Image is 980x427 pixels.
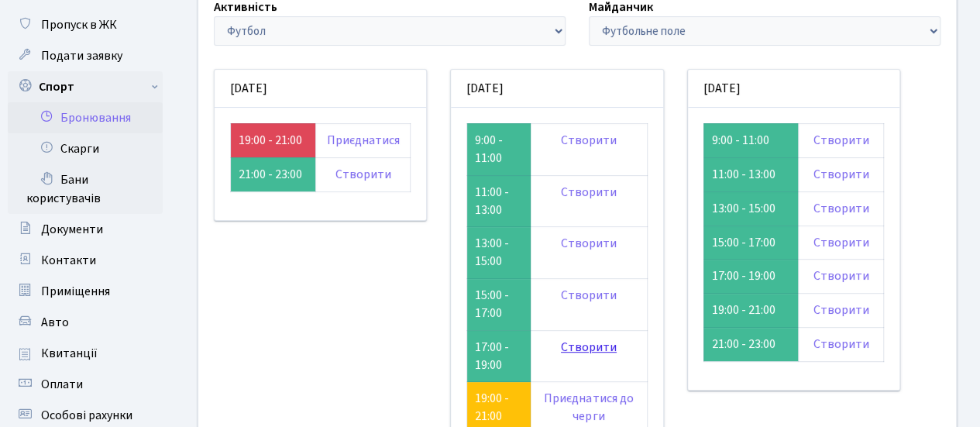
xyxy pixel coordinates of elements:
[475,390,509,425] a: 19:00 - 21:00
[8,276,163,307] a: Приміщення
[8,102,163,133] a: Бронювання
[8,307,163,338] a: Авто
[703,226,798,260] td: 15:00 - 17:00
[467,330,531,382] td: 17:00 - 19:00
[561,132,617,149] a: Створити
[561,339,617,356] a: Створити
[703,294,798,328] td: 19:00 - 21:00
[8,245,163,276] a: Контакти
[703,157,798,191] td: 11:00 - 13:00
[41,376,83,393] span: Оплати
[813,200,868,217] a: Створити
[813,132,868,149] a: Створити
[231,157,316,191] td: 21:00 - 23:00
[8,164,163,214] a: Бани користувачів
[561,235,617,252] a: Створити
[544,390,633,425] a: Приєднатися до черги
[8,9,163,40] a: Пропуск в ЖК
[813,267,868,284] a: Створити
[41,252,96,269] span: Контакти
[703,123,798,157] td: 9:00 - 11:00
[8,133,163,164] a: Скарги
[467,279,531,331] td: 15:00 - 17:00
[41,16,117,33] span: Пропуск в ЖК
[561,287,617,304] a: Створити
[813,234,868,251] a: Створити
[467,123,531,175] td: 9:00 - 11:00
[467,175,531,227] td: 11:00 - 13:00
[813,336,868,353] a: Створити
[561,184,617,201] a: Створити
[8,214,163,245] a: Документи
[813,166,868,183] a: Створити
[41,314,69,331] span: Авто
[703,260,798,294] td: 17:00 - 19:00
[41,407,132,424] span: Особові рахунки
[688,70,899,108] div: [DATE]
[8,71,163,102] a: Спорт
[215,70,426,108] div: [DATE]
[451,70,662,108] div: [DATE]
[41,283,110,300] span: Приміщення
[8,338,163,369] a: Квитанції
[41,47,122,64] span: Подати заявку
[41,221,103,238] span: Документи
[239,132,302,149] a: 19:00 - 21:00
[41,345,98,362] span: Квитанції
[8,40,163,71] a: Подати заявку
[327,132,400,149] a: Приєднатися
[703,191,798,226] td: 13:00 - 15:00
[703,328,798,362] td: 21:00 - 23:00
[467,227,531,279] td: 13:00 - 15:00
[813,301,868,319] a: Створити
[335,166,391,183] a: Створити
[8,369,163,400] a: Оплати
